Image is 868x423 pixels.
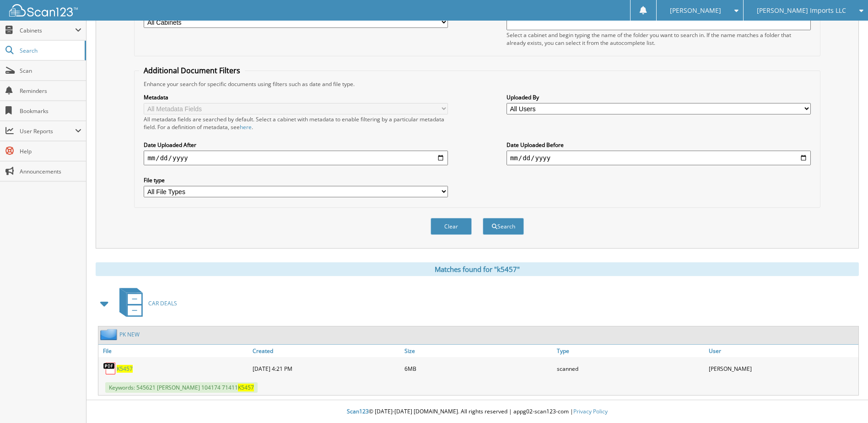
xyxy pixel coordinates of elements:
button: Search [483,218,524,235]
span: Scan123 [347,407,369,415]
span: Help [20,147,81,155]
div: scanned [555,359,706,378]
div: [PERSON_NAME] [706,359,858,378]
span: Keywords: 545621 [PERSON_NAME] 104174 71411 [105,382,258,393]
a: Type [555,345,706,357]
button: Clear [431,218,472,235]
img: folder2.png [100,329,119,340]
legend: Additional Document Filters [139,65,245,76]
span: User Reports [20,127,75,135]
label: Date Uploaded Before [507,141,811,149]
a: Size [402,345,554,357]
span: Cabinets [20,27,75,34]
div: 6MB [402,359,554,378]
span: Search [20,47,80,54]
span: K5457 [238,384,254,391]
label: Uploaded By [507,93,811,101]
input: end [507,151,811,165]
a: User [706,345,858,357]
iframe: Chat Widget [822,379,868,423]
span: [PERSON_NAME] Imports LLC [757,8,846,13]
div: All metadata fields are searched by default. Select a cabinet with metadata to enable filtering b... [144,115,448,131]
div: Select a cabinet and begin typing the name of the folder you want to search in. If the name match... [507,31,811,47]
span: Scan [20,67,81,75]
div: Matches found for "k5457" [96,262,859,276]
span: CAR DEALS [148,299,177,307]
label: Date Uploaded After [144,141,448,149]
span: Announcements [20,168,81,175]
input: start [144,151,448,165]
span: Bookmarks [20,107,81,115]
div: Enhance your search for specific documents using filters such as date and file type. [139,80,815,88]
span: Reminders [20,87,81,95]
a: Privacy Policy [573,407,608,415]
div: © [DATE]-[DATE] [DOMAIN_NAME]. All rights reserved | appg02-scan123-com | [86,401,868,423]
a: K5457 [117,365,133,373]
a: PK NEW [119,331,140,338]
div: [DATE] 4:21 PM [250,359,402,378]
img: scan123-logo-white.svg [9,4,78,16]
label: Metadata [144,93,448,101]
a: Created [250,345,402,357]
span: [PERSON_NAME] [670,8,721,13]
a: File [98,345,250,357]
img: PDF.png [103,362,117,375]
a: here [240,123,252,131]
label: File type [144,176,448,184]
a: CAR DEALS [114,285,177,321]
